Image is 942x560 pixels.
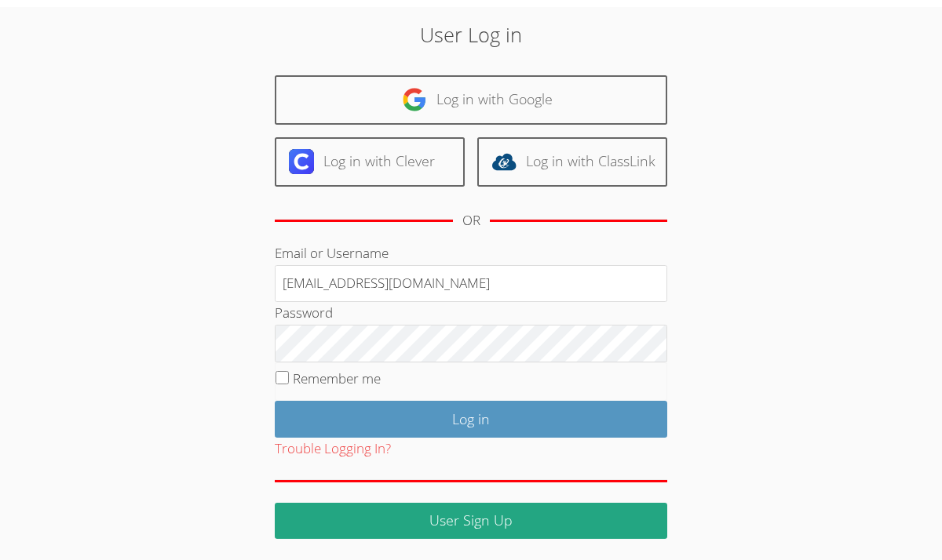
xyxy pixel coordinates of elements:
[275,244,389,262] label: Email or Username
[462,209,480,232] div: OR
[275,304,333,322] label: Password
[275,503,667,540] a: User Sign Up
[289,149,314,174] img: clever-logo-6eab21bc6e7a338710f1a6ff85c0baf02591cd810cc4098c63d3a4b26e2feb20.svg
[275,137,465,187] a: Log in with Clever
[293,369,381,387] label: Remember me
[275,75,667,125] a: Log in with Google
[402,87,427,112] img: google-logo-50288ca7cdecda66e5e0955fdab243c47b7ad437acaf1139b6f446037453330a.svg
[217,20,725,49] h2: User Log in
[477,137,667,187] a: Log in with ClassLink
[491,149,517,174] img: classlink-logo-d6bb404cc1216ec64c9a2012d9dc4662098be43eaf13dc465df04b49fa7ab582.svg
[275,401,667,438] input: Log in
[275,438,391,460] button: Trouble Logging In?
